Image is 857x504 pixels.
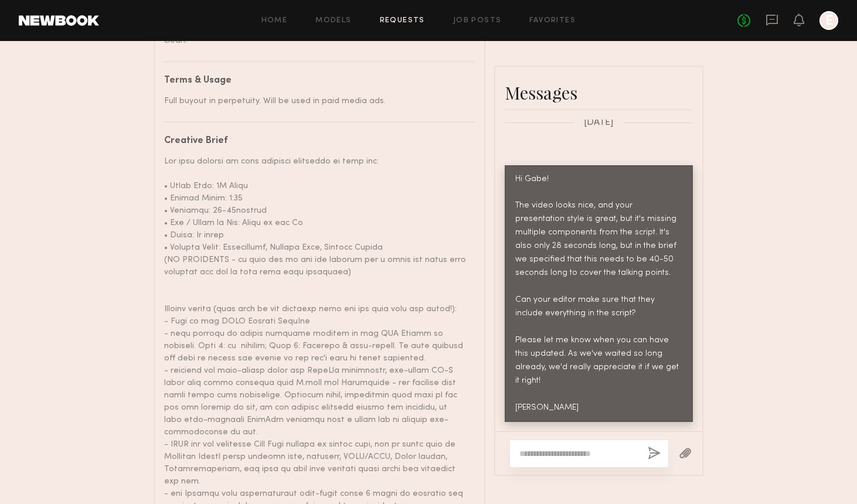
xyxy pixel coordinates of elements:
div: Terms & Usage [164,76,466,86]
div: Domain: [DOMAIN_NAME] [30,30,129,40]
a: Models [315,17,351,25]
img: website_grey.svg [19,30,28,40]
div: Creative Brief [164,137,466,146]
a: Home [261,17,288,25]
a: E [819,11,838,30]
img: logo_orange.svg [19,19,28,28]
span: [DATE] [584,118,614,128]
div: Full buyout in perpetuity. Will be used in paid media ads. [164,95,466,107]
a: Job Posts [453,17,502,25]
a: Requests [380,17,425,25]
div: Messages [505,81,693,104]
div: Keywords by Traffic [130,69,198,77]
div: v 4.0.25 [33,19,57,28]
img: tab_domain_overview_orange.svg [32,68,41,77]
div: Domain Overview [45,69,105,77]
div: Hi Gabe! The video looks nice, and your presentation style is great, but it's missing multiple co... [515,173,682,415]
img: tab_keywords_by_traffic_grey.svg [117,68,126,77]
a: Favorites [529,17,576,25]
